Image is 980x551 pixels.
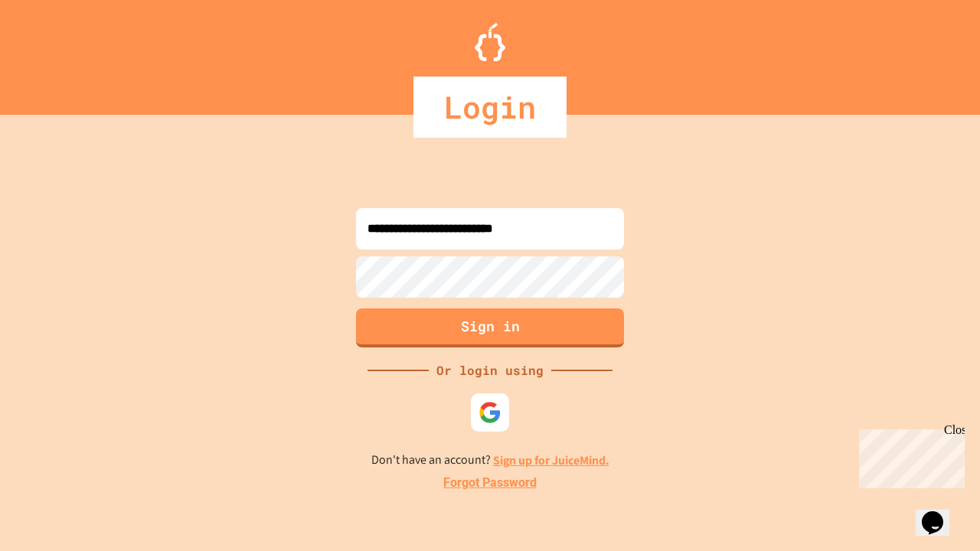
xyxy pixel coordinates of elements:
[493,452,609,468] a: Sign up for JuiceMind.
[475,23,505,61] img: Logo.svg
[429,361,551,380] div: Or login using
[356,308,624,347] button: Sign in
[479,401,501,424] img: google-icon.svg
[443,474,537,492] a: Forgot Password
[371,451,609,470] p: Don't have an account?
[916,490,965,536] iframe: chat widget
[413,77,567,138] div: Login
[6,6,106,97] div: Chat with us now!Close
[853,423,965,488] iframe: chat widget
